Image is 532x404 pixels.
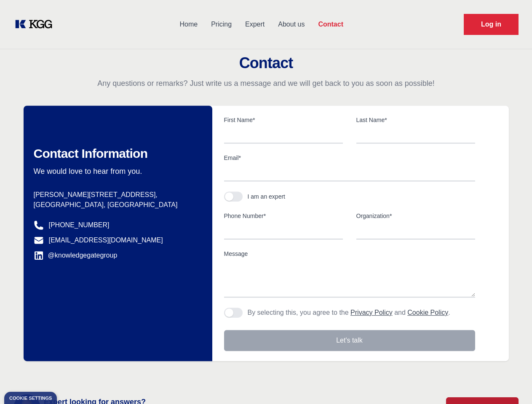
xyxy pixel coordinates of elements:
a: Expert [238,13,271,35]
label: First Name* [224,116,343,124]
a: Pricing [204,13,238,35]
a: [EMAIL_ADDRESS][DOMAIN_NAME] [49,235,163,245]
a: Home [173,13,204,35]
a: KOL Knowledge Platform: Talk to Key External Experts (KEE) [13,18,59,31]
iframe: Chat Widget [490,364,532,404]
label: Phone Number* [224,212,343,220]
p: We would love to hear from you. [34,166,199,176]
h2: Contact Information [34,146,199,161]
label: Last Name* [356,116,475,124]
p: [PERSON_NAME][STREET_ADDRESS], [34,190,199,200]
div: I am an expert [248,192,286,201]
a: Request Demo [464,14,519,35]
a: [PHONE_NUMBER] [49,220,110,230]
a: Contact [311,13,350,35]
label: Organization* [356,212,475,220]
p: By selecting this, you agree to the and . [248,308,450,318]
a: Privacy Policy [350,309,393,316]
h2: Contact [10,55,522,72]
button: Let's talk [224,330,475,351]
label: Email* [224,154,475,162]
p: [GEOGRAPHIC_DATA], [GEOGRAPHIC_DATA] [34,200,199,210]
a: Cookie Policy [407,309,448,316]
label: Message [224,250,475,258]
div: Cookie settings [9,396,52,401]
p: Any questions or remarks? Just write us a message and we will get back to you as soon as possible! [10,78,522,88]
a: @knowledgegategroup [34,250,118,260]
a: About us [271,13,311,35]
